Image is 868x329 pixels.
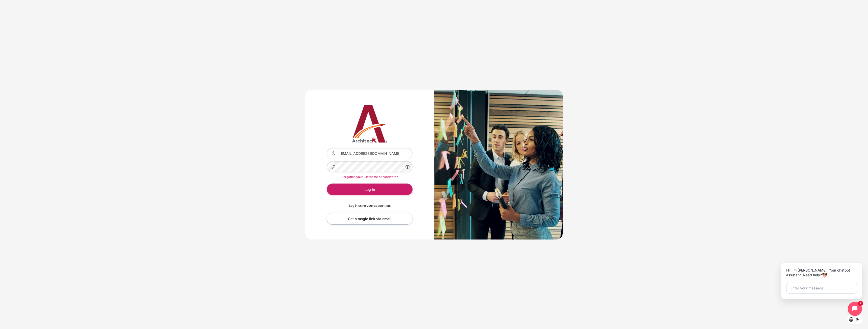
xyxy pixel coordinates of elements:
[327,105,413,143] a: Architeck 12 Architeck 12
[327,105,413,143] img: Architeck 12
[855,317,859,322] span: en
[327,148,413,159] input: Username or email
[327,213,413,224] a: Get a magic link via email
[327,184,413,195] button: Log in
[342,175,398,179] a: Forgotten your username or password?
[327,203,413,208] p: Log in using your account on:
[847,315,863,324] button: Languages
